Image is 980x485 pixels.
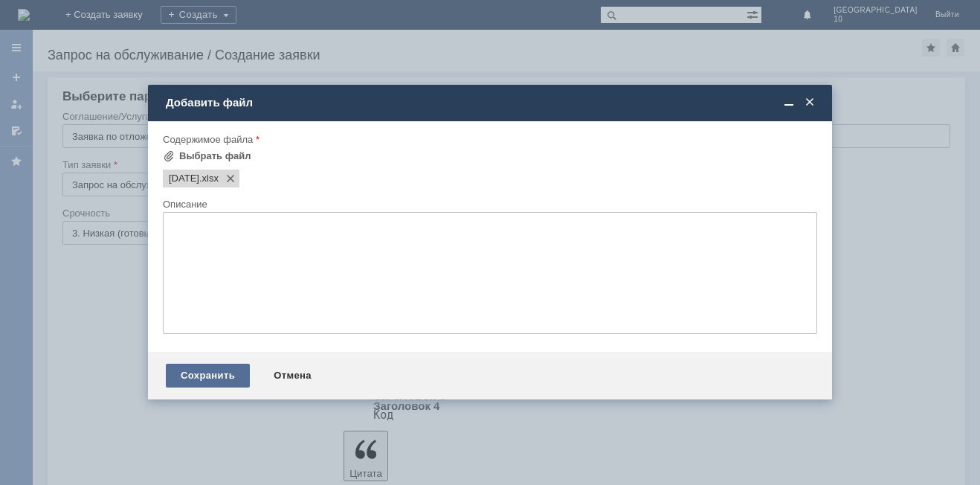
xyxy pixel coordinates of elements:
span: Свернуть (Ctrl + M) [781,96,796,109]
div: Добавить файл [166,96,817,109]
span: Закрыть [802,96,817,109]
span: 23.08.2025.xlsx [199,173,219,184]
div: Выбрать файл [179,150,251,162]
span: 23.08.2025.xlsx [169,173,199,184]
div: Содержимое файла [163,135,814,144]
div: Описание [163,199,814,209]
div: Цыган [PERSON_NAME]/ Добрый вечер ! Прошу удалить чеки во вложении [6,6,217,30]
